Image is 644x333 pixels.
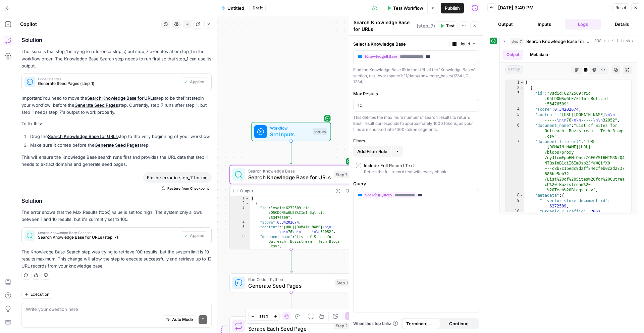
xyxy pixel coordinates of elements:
[163,315,196,324] button: Auto Mode
[290,249,292,273] g: Edge from step_7 to step_1
[270,130,309,138] span: Set Inputs
[500,47,637,215] div: 398 ms / 1 tasks
[353,67,479,85] div: Find the Knowledge Base ID in the URL of the 'Knowledge Bases' section, e.g., /workspace1-11/data...
[230,206,250,220] div: 3
[334,171,349,178] div: Step 7
[459,41,470,47] span: Liquid
[38,81,178,87] span: Generate Seed Pages (step_1)
[417,22,435,29] span: ( step_7 )
[190,79,204,85] span: Applied
[334,322,349,329] div: Step 2
[353,138,479,144] div: Filters
[290,141,292,164] g: Edge from start to step_7
[270,125,309,131] span: Workflow
[505,139,524,193] div: 7
[290,292,292,316] g: Edge from step_1 to step_2
[449,320,469,327] span: Continue
[406,320,436,327] span: Terminate Workflow
[230,220,250,225] div: 4
[230,234,250,249] div: 6
[445,5,460,11] span: Publish
[229,273,353,292] div: Run Code · PythonGenerate Seed PagesStep 1
[248,282,332,290] span: Generate Seed Pages
[357,148,387,155] span: Add Filter Rule
[21,95,212,116] p: You need to move the step to be the in your workflow, before the step. Currently, step_7 runs aft...
[230,196,250,201] div: 1
[38,231,178,234] span: Search Knowledge Base Changes
[48,134,118,139] a: Search Knowledge Base for URLs
[159,184,212,192] button: Restore from Checkpoint
[526,50,552,60] button: Metadata
[446,23,454,29] span: Test
[500,36,637,47] button: 398 ms / 1 tasks
[520,85,524,91] span: Toggle code folding, rows 2 through 20
[227,5,244,11] span: Untitled
[615,5,626,11] span: Reset
[143,172,212,183] div: Fix the error in step_7 for me
[505,107,524,112] div: 4
[245,201,249,205] span: Toggle code folding, rows 2 through 20
[229,165,353,249] div: Search Knowledge BaseSearch Knowledge Base for URLsStep 7Output[ { "id":"vsdid:6272509:rid :05CDO...
[565,19,601,30] button: Logs
[353,321,398,327] a: When the step fails:
[21,95,42,101] strong: Important:
[364,169,446,175] div: Return the full record text with every chunk
[29,142,212,148] li: Make sure it comes before the step
[449,40,479,48] button: Liquid
[353,180,479,187] label: Query
[29,133,212,140] li: Drag the step to the very beginning of your workflow
[172,317,193,323] span: Auto Mode
[230,201,250,205] div: 2
[181,231,207,240] button: Applied
[393,5,423,11] span: Test Workflow
[520,80,524,85] span: Toggle code folding, rows 1 through 192
[230,249,250,296] div: 7
[505,112,524,123] div: 5
[353,90,479,97] label: Max Results
[190,233,204,239] span: Applied
[248,325,331,333] span: Scrape Each Seed Page
[335,279,349,286] div: Step 1
[520,193,524,198] span: Toggle code folding, rows 8 through 18
[217,3,248,13] button: Untitled
[612,3,629,12] button: Reset
[253,5,263,11] span: Draft
[38,234,178,240] span: Search Knowledge Base for URLs (step_7)
[38,77,178,81] span: Code Changes
[526,19,562,30] button: Inputs
[248,173,331,181] span: Search Knowledge Base for URLs
[313,128,327,135] div: Inputs
[230,225,250,234] div: 5
[31,291,49,297] span: Execution
[505,198,524,209] div: 9
[181,78,207,86] button: Applied
[505,85,524,91] div: 2
[594,38,633,44] span: 398 ms / 1 tasks
[183,95,200,101] strong: first step
[21,248,212,270] p: The Knowledge Base Search step was trying to retrieve 100 results, but the system limit is 10 res...
[20,21,159,28] div: Copilot
[229,122,353,141] div: WorkflowSet InputsInputs
[248,168,331,174] span: Search Knowledge Base
[505,65,523,74] span: array
[167,186,209,191] span: Restore from Checkpoint
[487,19,524,30] button: Output
[505,193,524,198] div: 8
[21,37,212,43] h2: Solution
[21,154,212,168] p: This will ensure the Knowledge Base search runs first and provides the URL data that step_1 needs...
[505,91,524,107] div: 3
[505,80,524,85] div: 1
[87,95,155,101] a: Search Knowledge Base for URLs
[248,276,332,282] span: Run Code · Python
[437,21,458,30] button: Test
[353,146,391,157] button: Add Filter Rule
[21,209,212,223] p: The error shows that the Max Results (topk) value is set too high. The system only allows between...
[510,38,524,45] span: step_7
[21,290,52,299] button: Execution
[440,318,478,329] button: Continue
[364,162,414,169] div: Include Full Record Text
[259,314,269,319] span: 119%
[245,196,249,201] span: Toggle code folding, rows 1 through 192
[353,114,479,133] div: This defines the maximum number of search results to return. Each result corresponds to approxima...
